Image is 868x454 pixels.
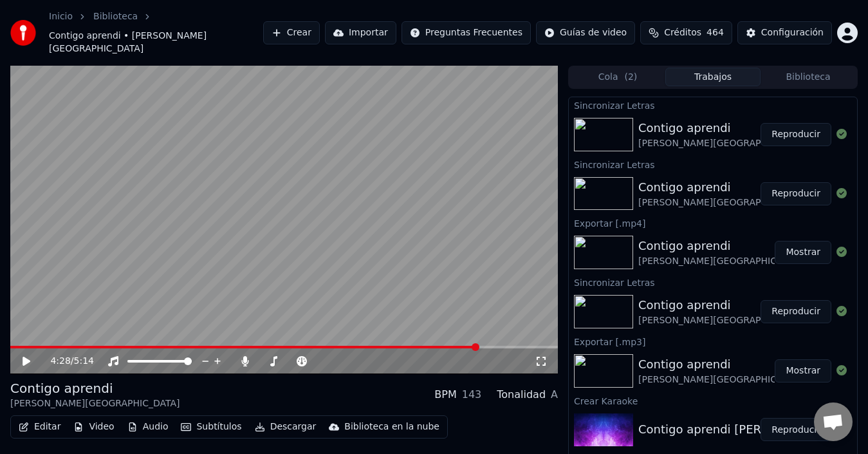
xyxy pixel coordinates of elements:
button: Descargar [250,418,322,436]
button: Editar [14,418,66,436]
div: [PERSON_NAME][GEOGRAPHIC_DATA] [638,314,808,327]
div: [PERSON_NAME][GEOGRAPHIC_DATA] [638,374,808,386]
span: Créditos [664,26,701,39]
div: Exportar [.mp3] [569,334,857,349]
div: [PERSON_NAME][GEOGRAPHIC_DATA] [638,137,808,150]
div: Contigo aprendi [638,237,808,255]
div: Contigo aprendi [638,355,808,374]
div: / [50,355,81,368]
button: Preguntas Frecuentes [402,21,531,44]
a: Inicio [49,10,73,23]
div: Sincronizar Letras [569,156,857,172]
span: 464 [706,26,724,39]
button: Crear [263,21,320,44]
div: A [551,387,558,402]
div: Tonalidad [497,387,546,402]
a: Biblioteca [93,10,138,23]
div: [PERSON_NAME][GEOGRAPHIC_DATA] [10,397,180,410]
span: 4:28 [50,355,70,368]
div: [PERSON_NAME][GEOGRAPHIC_DATA] [638,255,808,268]
div: Chat abierto [814,402,853,441]
button: Reproducir [761,300,831,323]
button: Reproducir [761,182,831,205]
div: Biblioteca en la nube [344,421,439,433]
div: Crear Karaoke [569,393,857,408]
div: [PERSON_NAME][GEOGRAPHIC_DATA] [638,196,808,209]
div: Configuración [761,26,824,39]
button: Mostrar [775,359,831,383]
button: Audio [122,418,174,436]
button: Configuración [737,21,832,44]
button: Biblioteca [761,68,856,86]
button: Reproducir [761,123,831,146]
div: 143 [462,387,482,402]
div: Sincronizar Letras [569,274,857,290]
button: Mostrar [775,241,831,264]
div: Contigo aprendi [638,119,808,137]
button: Créditos464 [640,21,732,44]
div: Sincronizar Letras [569,97,857,113]
nav: breadcrumb [49,10,263,55]
img: youka [10,20,36,46]
button: Reproducir [761,418,831,441]
div: Contigo aprendi [638,178,808,196]
span: Contigo aprendi • [PERSON_NAME][GEOGRAPHIC_DATA] [49,30,263,55]
span: ( 2 ) [624,71,637,84]
div: Contigo aprendi [10,379,180,397]
div: BPM [434,387,456,402]
button: Subtítulos [176,418,246,436]
div: Contigo aprendi [638,296,808,314]
button: Trabajos [665,68,761,86]
button: Guías de video [536,21,635,44]
div: Exportar [.mp4] [569,215,857,231]
button: Cola [570,68,665,86]
button: Video [68,418,119,436]
span: 5:14 [74,355,94,368]
button: Importar [325,21,396,44]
